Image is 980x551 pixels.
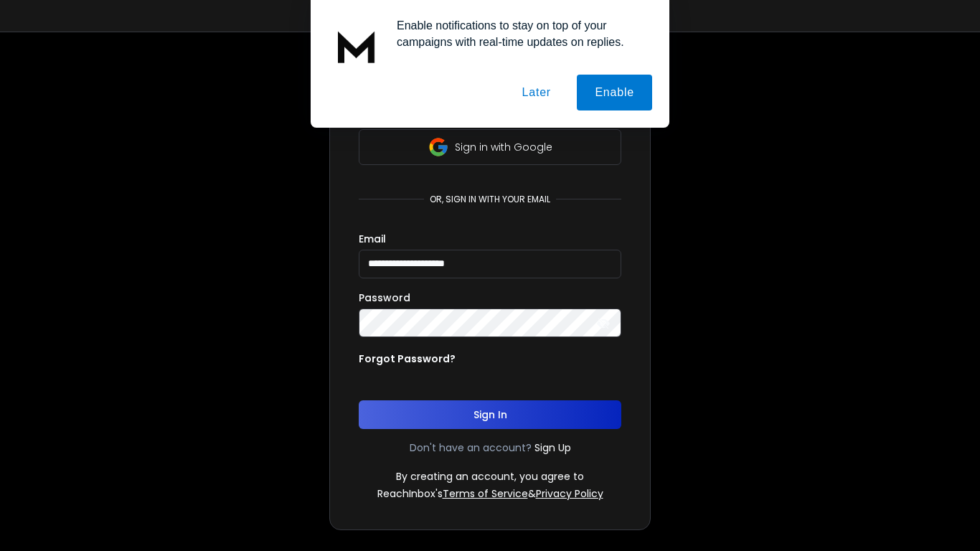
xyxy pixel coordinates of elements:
[443,486,528,501] a: Terms of Service
[359,234,386,244] label: Email
[328,17,385,75] img: notification icon
[455,140,552,154] p: Sign in with Google
[377,486,603,501] p: ReachInbox's &
[577,75,652,110] button: Enable
[359,352,456,366] p: Forgot Password?
[359,129,621,165] button: Sign in with Google
[424,194,556,205] p: or, sign in with your email
[359,293,410,303] label: Password
[534,441,571,455] a: Sign Up
[410,441,532,455] p: Don't have an account?
[359,400,621,429] button: Sign In
[536,486,603,501] a: Privacy Policy
[385,17,652,50] div: Enable notifications to stay on top of your campaigns with real-time updates on replies.
[504,75,568,110] button: Later
[396,469,584,484] p: By creating an account, you agree to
